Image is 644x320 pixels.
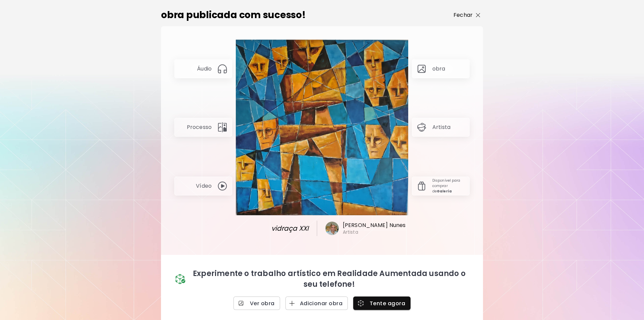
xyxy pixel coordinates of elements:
[233,296,280,310] a: Ver obra
[359,300,405,307] span: Tente agora
[343,229,358,235] h6: Artista
[187,124,212,131] p: Processo
[197,65,212,73] p: Áudio
[432,178,465,194] p: Disponível para comprar de
[285,296,348,310] button: Adicionar obra
[343,222,406,229] h6: [PERSON_NAME] Nunes
[432,65,445,73] p: obra
[291,300,342,307] span: Adicionar obra
[239,300,275,307] span: Ver obra
[353,296,411,310] button: Tente agora
[437,189,452,194] strong: Galería
[189,268,470,290] p: Experimente o trabalho artístico em Realidade Aumentada usando o seu telefone!
[255,223,309,233] span: vidraça XXI
[432,124,450,131] p: Artista
[196,182,212,190] p: Vídeo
